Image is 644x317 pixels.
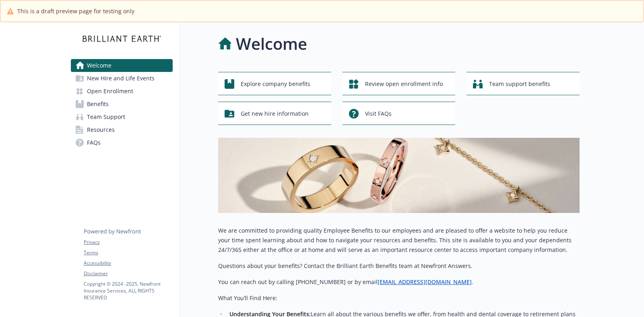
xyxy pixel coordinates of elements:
[84,260,172,267] a: Accessibility
[71,123,173,136] a: Resources
[71,98,173,110] a: Benefits
[84,249,172,256] a: Terms
[241,76,310,92] span: Explore company benefits
[466,72,580,95] button: Team support benefits
[378,278,472,286] a: [EMAIL_ADDRESS][DOMAIN_NAME]
[87,123,115,136] span: Resources
[218,102,331,125] button: Get new hire information
[87,136,101,149] span: FAQs
[87,85,133,98] span: Open Enrollment
[84,270,172,277] a: Disclaimer
[71,136,173,149] a: FAQs
[489,76,550,92] span: Team support benefits
[236,32,307,56] h1: Welcome
[218,293,580,303] p: What You’ll Find Here:
[84,280,172,301] p: Copyright © 2024 - 2025 , Newfront Insurance Services, ALL RIGHTS RESERVED
[218,138,580,213] img: overview page banner
[365,106,392,121] span: Visit FAQs
[241,106,309,121] span: Get new hire information
[87,110,125,123] span: Team Support
[71,72,173,85] a: New Hire and Life Events
[71,59,173,72] a: Welcome
[17,7,134,15] span: This is a draft preview page for testing only
[218,277,580,287] p: You can reach out by calling [PHONE_NUMBER] or by email .
[87,72,155,85] span: New Hire and Life Events
[71,85,173,98] a: Open Enrollment
[87,98,109,110] span: Benefits
[218,226,580,255] p: We are committed to providing quality Employee Benefits to our employees and are pleased to offer...
[218,261,580,271] p: Questions about your benefits? Contact the Brilliant Earth Benefits team at Newfront Answers.
[84,239,172,246] a: Privacy
[343,72,456,95] button: Review open enrollment info
[71,110,173,123] a: Team Support
[87,59,111,72] span: Welcome
[365,76,443,92] span: Review open enrollment info
[218,72,331,95] button: Explore company benefits
[343,102,456,125] button: Visit FAQs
